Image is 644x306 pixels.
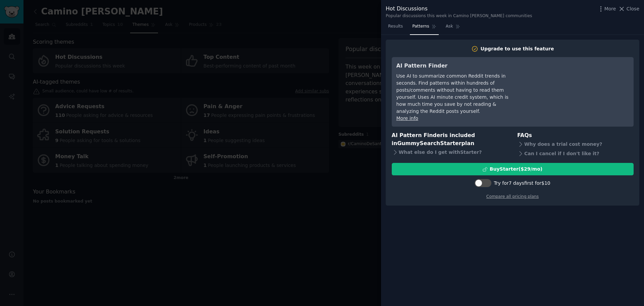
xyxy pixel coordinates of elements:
a: Patterns [410,21,438,35]
a: More info [396,116,418,121]
div: What else do I get with Starter ? [392,148,508,157]
span: Patterns [412,24,429,30]
div: Why does a trial cost money? [517,139,634,149]
span: Ask [446,24,453,30]
div: Popular discussions this week in Camino [PERSON_NAME] communities [386,13,532,19]
h3: FAQs [517,131,634,140]
h3: AI Pattern Finder is included in plan [392,131,508,148]
span: More [604,5,616,12]
span: Results [388,24,403,30]
span: GummySearch Starter [397,140,461,146]
button: Close [618,5,639,12]
div: Use AI to summarize common Reddit trends in seconds. Find patterns within hundreds of posts/comme... [396,73,519,115]
span: Close [627,5,639,12]
button: More [597,5,616,12]
div: Buy Starter ($ 29 /mo ) [490,166,542,173]
div: Hot Discussions [386,5,532,13]
div: Upgrade to use this feature [481,45,554,52]
div: Try for 7 days first for $10 [494,180,550,187]
button: BuyStarter($29/mo) [392,163,634,175]
a: Results [386,21,405,35]
iframe: YouTube video player [528,62,629,112]
a: Ask [443,21,463,35]
a: Compare all pricing plans [486,194,539,199]
div: Can I cancel if I don't like it? [517,149,634,158]
h3: AI Pattern Finder [396,62,519,70]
